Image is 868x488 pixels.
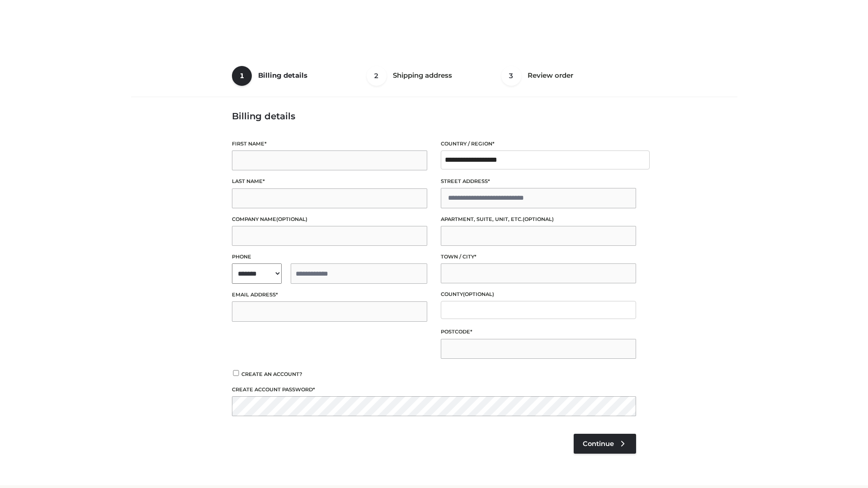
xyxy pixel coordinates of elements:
label: Town / City [441,253,636,261]
span: (optional) [523,216,554,222]
span: (optional) [276,216,307,222]
a: Continue [574,434,636,454]
input: Create an account? [232,370,240,376]
label: Email address [232,291,427,299]
label: Street address [441,177,636,186]
label: First name [232,140,427,148]
label: Phone [232,253,427,261]
span: Billing details [258,71,307,80]
label: Company name [232,215,427,224]
label: Last name [232,177,427,186]
span: Continue [583,440,614,448]
span: Create an account? [241,371,302,377]
span: 3 [501,66,521,86]
label: Apartment, suite, unit, etc. [441,215,636,224]
label: County [441,290,636,299]
label: Country / Region [441,140,636,148]
span: 2 [367,66,387,86]
label: Postcode [441,328,636,336]
h3: Billing details [232,111,636,122]
span: Shipping address [393,71,452,80]
label: Create account password [232,385,636,394]
span: 1 [232,66,252,86]
span: Review order [528,71,573,80]
span: (optional) [463,291,494,297]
